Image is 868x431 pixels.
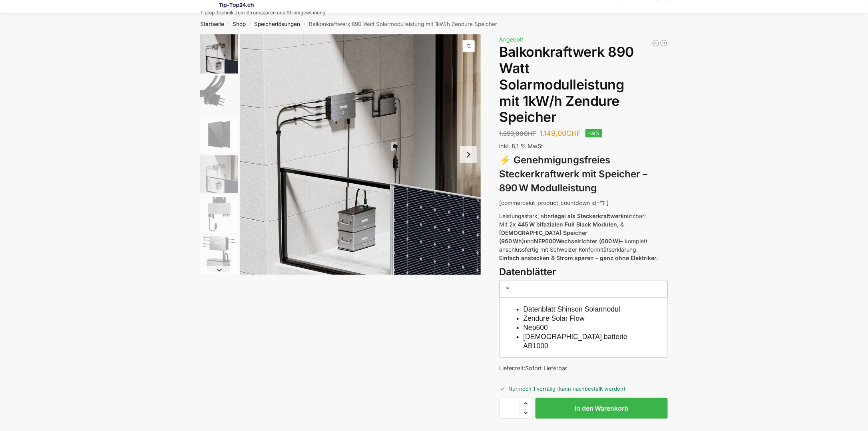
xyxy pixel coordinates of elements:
[500,365,567,371] span: Lieferzeit:
[200,266,238,274] button: Next slide
[301,21,309,28] span: /
[567,129,581,137] span: CHF
[534,238,621,244] strong: NEP600Wechselrichter (600 W)
[240,34,481,275] li: 1 / 6
[540,129,581,137] bdi: 1.149,00
[652,39,660,47] a: Balkonkraftwerk 890 Watt Solarmodulleistung mit 2kW/h Zendure Speicher
[198,34,238,74] li: 1 / 6
[585,129,603,137] span: -32%
[233,21,246,27] a: Shop
[513,221,617,228] strong: x 445 W bifazialen Full Black Modulen
[500,212,668,262] p: Leistungsstark, aber nutzbar! Mit 2 , & und – komplett anschlussfertig mit Schweizer Konformitäts...
[500,265,668,279] h3: Datenblätter
[200,195,238,233] img: nep-microwechselrichter-600w
[240,34,481,275] a: Znedure solar flow Batteriespeicher fuer BalkonkraftwerkeZnedure solar flow Batteriespeicher fuer...
[200,155,238,193] img: Zendure-solar-flow-Batteriespeicher für Balkonkraftwerke
[200,115,238,153] img: Maysun
[460,146,477,163] button: Next slide
[500,130,536,137] bdi: 1.699,00
[500,229,588,244] strong: [DEMOGRAPHIC_DATA] Speicher (960 Wh)
[520,408,533,418] span: Reduce quantity
[524,305,621,313] a: Datenblatt Shinson Solarmodul
[553,213,624,219] strong: legal als Steckerkraftwerk
[524,314,585,322] a: Zendure Solar Flow
[660,39,668,47] a: Steckerkraftwerk mit 4 KW Speicher und 8 Solarmodulen mit 3600 Watt
[500,379,668,393] p: Nur noch 1 vorrätig (kann nachbestellt werden)
[224,21,233,28] span: /
[524,324,548,332] a: Nep600
[240,34,481,275] img: Zendure-solar-flow-Batteriespeicher für Balkonkraftwerke
[200,235,238,273] img: Zendure-Solaflow
[186,14,682,34] nav: Breadcrumb
[198,154,238,194] li: 4 / 6
[500,254,658,261] strong: Einfach anstecken & Strom sparen – ganz ohne Elektriker.
[200,75,238,113] img: Anschlusskabel-3meter_schweizer-stecker
[198,114,238,154] li: 3 / 6
[198,234,238,274] li: 6 / 6
[520,398,533,409] span: Increase quantity
[526,365,567,371] span: Sofort Lieferbar
[500,153,668,195] h3: ⚡ Genehmigungsfreies Steckerkraftwerk mit Speicher – 890 W Modulleistung
[200,34,238,73] img: Zendure-solar-flow-Batteriespeicher für Balkonkraftwerke
[255,21,301,27] a: Speicherlösungen
[198,194,238,234] li: 5 / 6
[536,398,668,419] button: In den Warenkorb
[500,36,524,43] span: Angebot!
[500,143,545,149] span: inkl. 8,1 % MwSt.
[500,44,668,125] h1: Balkonkraftwerk 890 Watt Solarmodulleistung mit 1kW/h Zendure Speicher
[524,333,627,350] a: [DEMOGRAPHIC_DATA] batterie AB1000
[246,21,254,28] span: /
[500,199,668,207] p: [commercekit_product_countdown id=“1″]
[524,130,536,137] span: CHF
[198,74,238,114] li: 2 / 6
[500,398,520,419] input: Produktmenge
[200,10,325,15] p: Tiptop Technik zum Stromsparen und Stromgewinnung
[200,21,224,27] a: Startseite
